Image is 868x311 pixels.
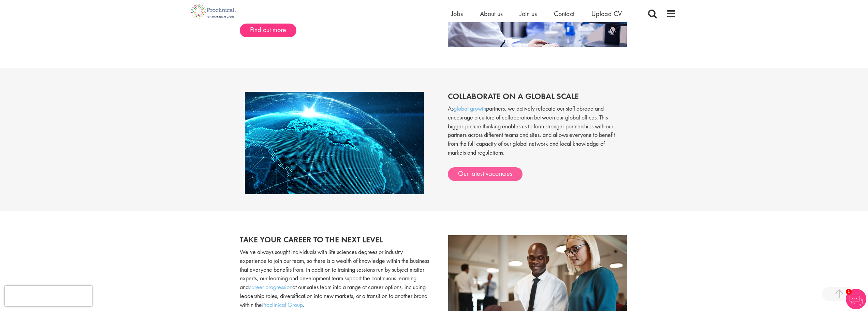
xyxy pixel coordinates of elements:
[448,92,623,101] h2: Collaborate on a global scale
[846,289,866,309] img: Chatbot
[240,235,429,244] h2: Take your career to the next level
[448,104,623,164] p: As partners, we actively relocate our staff abroad and encourage a culture of collaboration betwe...
[240,248,429,309] p: We’ve always sought individuals with life sciences degrees or industry experience to join our tea...
[846,289,852,295] span: 1
[554,9,574,18] a: Contact
[5,286,92,306] iframe: reCAPTCHA
[262,301,303,309] a: Proclinical Group
[249,283,292,291] a: career progression
[240,24,296,37] a: Find out more
[451,9,463,18] a: Jobs
[520,9,537,18] a: Join us
[448,167,523,181] a: Our latest vacancies
[454,104,486,112] a: global growth
[591,9,622,18] a: Upload CV
[480,9,503,18] a: About us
